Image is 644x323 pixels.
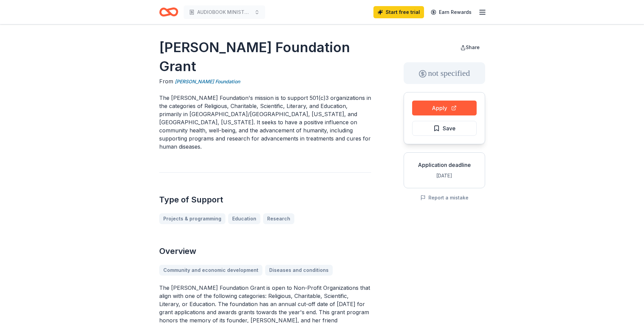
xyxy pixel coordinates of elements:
[159,194,371,205] h2: Type of Support
[159,77,371,86] div: From
[184,5,265,19] button: AUDIOBOOK MINISTRIES
[159,4,178,20] a: Home
[420,194,468,202] button: Report a mistake
[159,94,371,151] p: The [PERSON_NAME] Foundation's mission is to support 501(c)3 organizations in the categories of R...
[412,101,477,115] button: Apply
[373,6,424,18] a: Start free trial
[263,213,294,224] a: Research
[228,213,260,224] a: Education
[197,8,252,16] span: AUDIOBOOK MINISTRIES
[404,62,485,84] div: not specified
[159,213,225,224] a: Projects & programming
[412,121,477,136] button: Save
[159,246,371,257] h2: Overview
[455,41,485,54] button: Share
[466,44,480,50] span: Share
[427,6,476,18] a: Earn Rewards
[409,161,479,169] div: Application deadline
[409,172,479,180] div: [DATE]
[443,124,456,133] span: Save
[159,38,371,76] h1: [PERSON_NAME] Foundation Grant
[175,78,240,86] a: [PERSON_NAME] Foundation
